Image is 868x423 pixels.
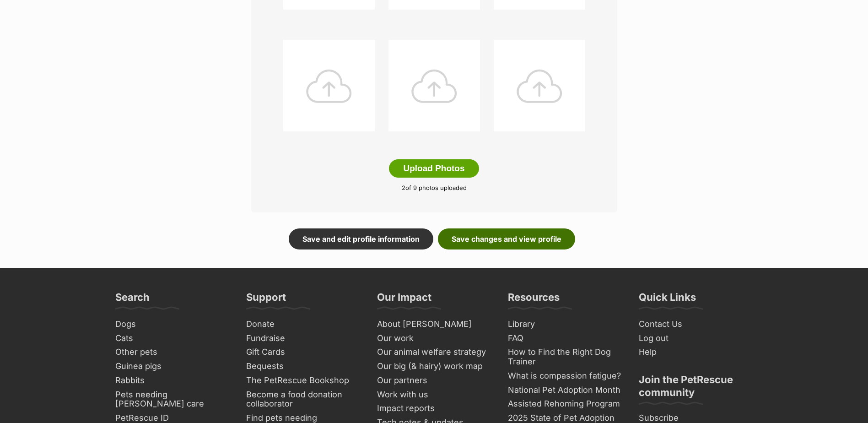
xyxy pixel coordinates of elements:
[373,317,495,331] a: About [PERSON_NAME]
[438,228,575,249] a: Save changes and view profile
[635,345,757,359] a: Help
[504,345,626,369] a: How to Find the Right Dog Trainer
[373,359,495,374] a: Our big (& hairy) work map
[112,317,233,331] a: Dogs
[639,291,696,309] h3: Quick Links
[243,345,364,359] a: Gift Cards
[508,291,560,309] h3: Resources
[639,373,753,404] h3: Join the PetRescue community
[373,374,495,388] a: Our partners
[377,291,431,309] h3: Our Impact
[373,345,495,359] a: Our animal welfare strategy
[373,401,495,416] a: Impact reports
[115,291,150,309] h3: Search
[243,374,364,388] a: The PetRescue Bookshop
[504,331,626,346] a: FAQ
[112,374,233,388] a: Rabbits
[112,345,233,359] a: Other pets
[112,359,233,374] a: Guinea pigs
[635,317,757,331] a: Contact Us
[504,383,626,397] a: National Pet Adoption Month
[243,388,364,411] a: Become a food donation collaborator
[373,388,495,402] a: Work with us
[243,317,364,331] a: Donate
[112,388,233,411] a: Pets needing [PERSON_NAME] care
[389,159,479,178] button: Upload Photos
[504,317,626,331] a: Library
[504,369,626,383] a: What is compassion fatigue?
[289,228,433,249] a: Save and edit profile information
[402,184,405,191] span: 2
[373,331,495,346] a: Our work
[246,291,286,309] h3: Support
[243,331,364,346] a: Fundraise
[243,359,364,374] a: Bequests
[635,331,757,346] a: Log out
[265,184,604,193] p: of 9 photos uploaded
[504,397,626,411] a: Assisted Rehoming Program
[112,331,233,346] a: Cats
